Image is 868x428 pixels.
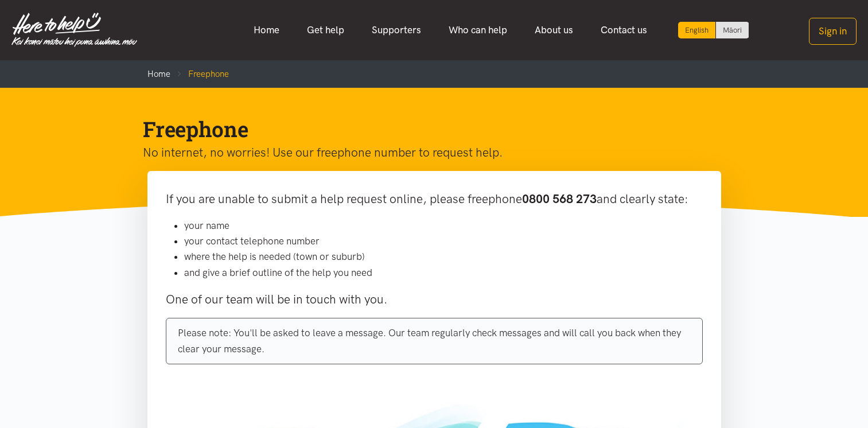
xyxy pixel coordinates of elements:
[293,18,358,42] a: Get help
[11,13,137,47] img: Home
[521,18,587,42] a: About us
[166,290,703,309] p: One of our team will be in touch with you.
[170,67,229,81] li: Freephone
[166,189,703,209] p: If you are unable to submit a help request online, please freephone and clearly state:
[678,22,716,38] div: Current language
[147,69,170,79] a: Home
[143,143,707,162] p: No internet, no worries! Use our freephone number to request help.
[184,234,703,249] li: your contact telephone number
[358,18,435,42] a: Supporters
[184,265,703,281] li: and give a brief outline of the help you need
[143,115,707,143] h1: Freephone
[522,192,597,206] b: 0800 568 273
[166,318,703,364] div: Please note: You'll be asked to leave a message. Our team regularly check messages and will call ...
[435,18,521,42] a: Who can help
[184,249,703,264] li: where the help is needed (town or suburb)
[809,18,857,45] button: Sign in
[716,22,749,38] a: Switch to Te Reo Māori
[240,18,293,42] a: Home
[184,218,703,234] li: your name
[678,22,749,38] div: Language toggle
[587,18,661,42] a: Contact us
